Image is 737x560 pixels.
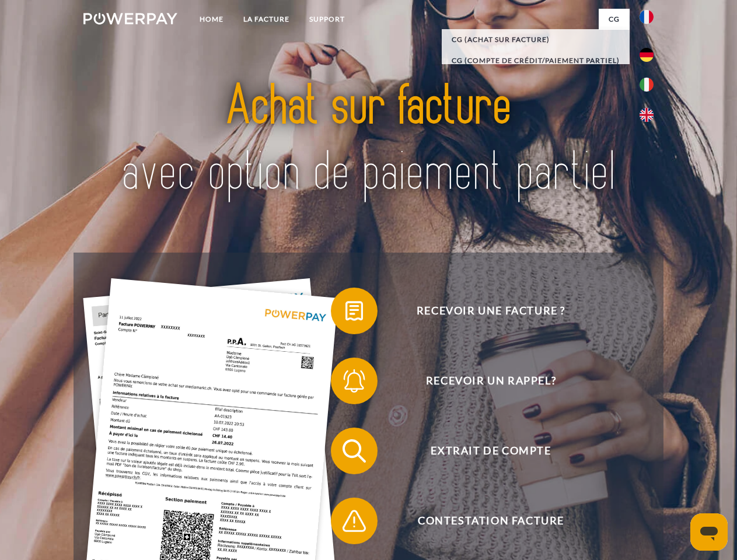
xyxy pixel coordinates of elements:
[640,108,654,122] img: en
[340,506,369,535] img: qb_warning.svg
[442,50,630,71] a: CG (Compte de crédit/paiement partiel)
[340,296,369,325] img: qb_bill.svg
[340,366,369,395] img: qb_bell.svg
[348,358,634,404] span: Recevoir un rappel?
[331,498,634,544] button: Contestation Facture
[640,48,654,62] img: de
[111,56,626,223] img: title-powerpay_fr.svg
[599,9,630,30] a: CG
[690,513,728,551] iframe: Bouton de lancement de la fenêtre de messagerie
[83,13,177,24] img: logo-powerpay-white.svg
[190,9,233,30] a: Home
[348,498,634,544] span: Contestation Facture
[348,288,634,334] span: Recevoir une facture ?
[233,9,299,30] a: LA FACTURE
[340,436,369,466] img: qb_search.svg
[442,29,630,50] a: CG (achat sur facture)
[640,78,654,92] img: it
[331,358,634,404] button: Recevoir un rappel?
[348,428,634,474] span: Extrait de compte
[331,428,634,474] button: Extrait de compte
[299,9,355,30] a: Support
[331,288,634,334] button: Recevoir une facture ?
[640,10,654,24] img: fr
